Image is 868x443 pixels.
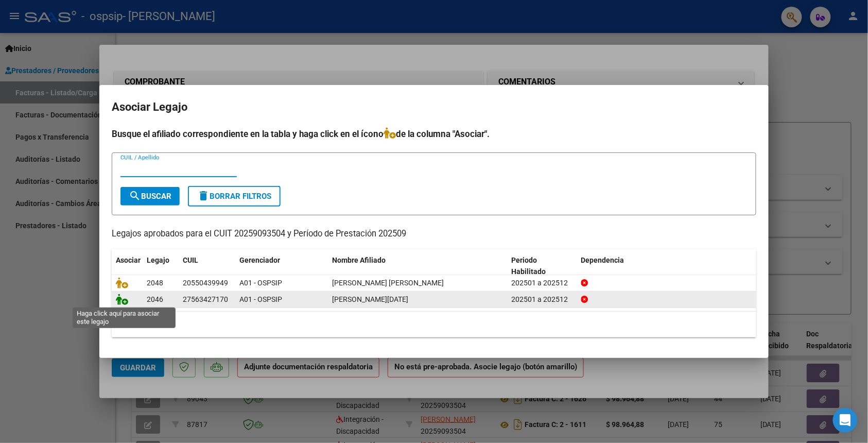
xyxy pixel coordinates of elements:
[179,249,235,283] datatable-header-cell: CUIL
[577,249,757,283] datatable-header-cell: Dependencia
[197,190,210,202] mat-icon: delete
[129,190,141,202] mat-icon: search
[235,249,328,283] datatable-header-cell: Gerenciador
[112,312,756,337] div: 2 registros
[143,249,179,283] datatable-header-cell: Legajo
[183,256,198,264] span: CUIL
[147,295,163,303] span: 2046
[183,294,228,305] div: 27563427170
[116,256,141,264] span: Asociar
[239,256,280,264] span: Gerenciador
[112,97,756,117] h2: Asociar Legajo
[112,228,756,241] p: Legajos aprobados para el CUIT 20259093504 y Período de Prestación 202509
[239,295,282,303] span: A01 - OSPSIP
[239,279,282,287] span: A01 - OSPSIP
[833,408,858,433] div: Open Intercom Messenger
[508,249,577,283] datatable-header-cell: Periodo Habilitado
[512,277,573,289] div: 202501 a 202512
[332,256,386,264] span: Nombre Afiliado
[112,127,756,141] h4: Busque el afiliado correspondiente en la tabla y haga click en el ícono de la columna "Asociar".
[147,256,169,264] span: Legajo
[512,256,546,276] span: Periodo Habilitado
[328,249,508,283] datatable-header-cell: Nombre Afiliado
[332,279,444,287] span: CHAVEZ SANTIAGO LEONEL
[197,192,271,201] span: Borrar Filtros
[112,249,143,283] datatable-header-cell: Asociar
[512,294,573,305] div: 202501 a 202512
[129,192,171,201] span: Buscar
[183,277,228,289] div: 20550439949
[332,295,408,303] span: CHAVEZ JAZMIN LUCIA
[581,256,624,264] span: Dependencia
[147,279,163,287] span: 2048
[188,186,281,207] button: Borrar Filtros
[120,187,180,206] button: Buscar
